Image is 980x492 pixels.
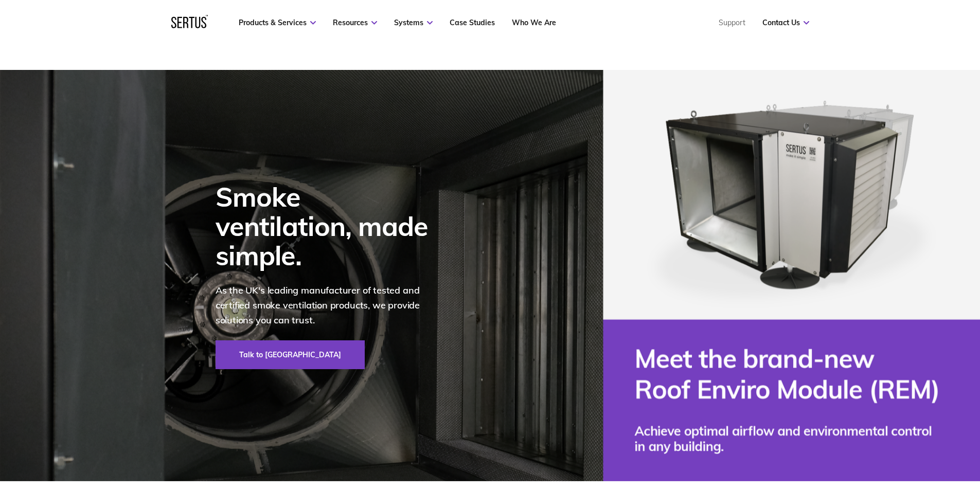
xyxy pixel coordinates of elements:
div: Smoke ventilation, made simple. [216,182,442,270]
a: Case Studies [450,18,495,27]
a: Support [719,18,745,27]
a: Products & Services [239,18,316,27]
a: Resources [333,18,377,27]
p: As the UK's leading manufacturer of tested and certified smoke ventilation products, we provide s... [216,283,442,327]
a: Who We Are [512,18,556,27]
a: Talk to [GEOGRAPHIC_DATA] [216,340,365,369]
a: Contact Us [762,18,809,27]
a: Systems [394,18,433,27]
